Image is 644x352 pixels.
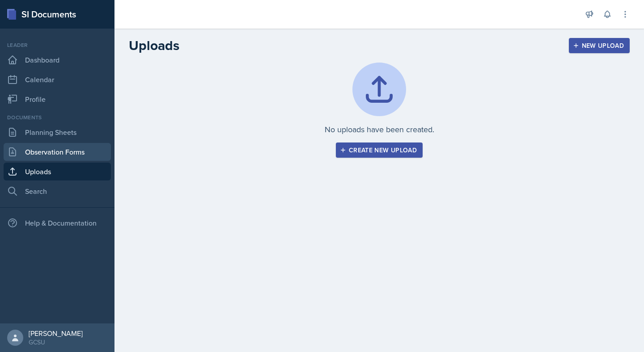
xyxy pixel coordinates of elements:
[4,51,111,69] a: Dashboard
[342,147,417,154] div: Create new upload
[29,329,83,338] div: [PERSON_NAME]
[4,113,111,122] div: Documents
[336,142,423,158] button: Create new upload
[4,71,111,88] a: Calendar
[4,41,111,49] div: Leader
[29,338,83,347] div: GCSU
[4,214,111,232] div: Help & Documentation
[325,123,434,135] p: No uploads have been created.
[569,38,630,53] button: New Upload
[575,42,624,49] div: New Upload
[4,163,111,180] a: Uploads
[4,123,111,141] a: Planning Sheets
[4,143,111,161] a: Observation Forms
[129,38,179,54] h2: Uploads
[4,90,111,108] a: Profile
[4,182,111,200] a: Search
